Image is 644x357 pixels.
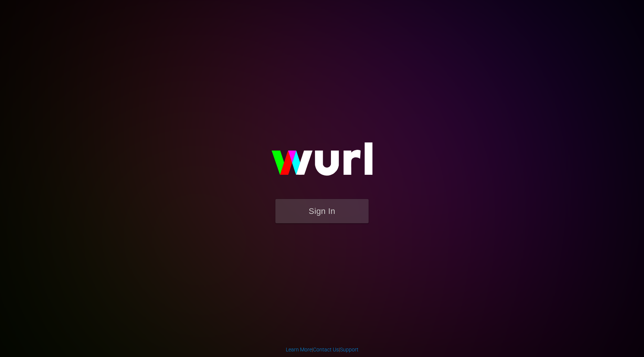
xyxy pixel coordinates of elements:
a: Support [340,347,359,353]
a: Contact Us [313,347,339,353]
div: | | [286,346,359,353]
a: Learn More [286,347,312,353]
img: wurl-logo-on-black-223613ac3d8ba8fe6dc639794a292ebdb59501304c7dfd60c99c58986ef67473.svg [247,126,397,199]
button: Sign In [275,199,369,223]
